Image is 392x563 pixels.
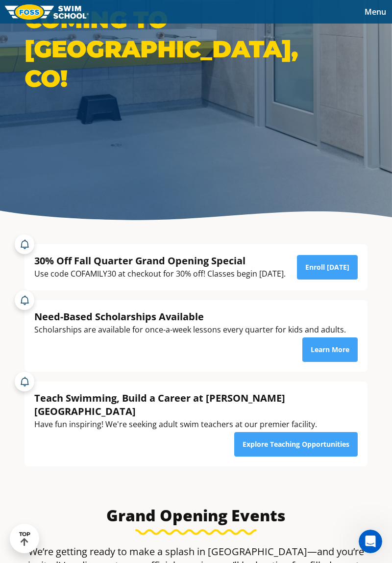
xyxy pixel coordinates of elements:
button: Toggle navigation [359,4,392,19]
div: Teach Swimming, Build a Career at [PERSON_NAME][GEOGRAPHIC_DATA] [34,391,358,418]
a: Explore Teaching Opportunities [234,432,358,457]
span: Menu [365,6,386,17]
div: Use code COFAMILY30 at checkout for 30% off! Classes begin [DATE]. [34,267,286,281]
div: Have fun inspiring! We're seeking adult swim teachers at our premier facility. [34,418,358,431]
a: Learn More [302,337,358,362]
div: TOP [19,531,30,546]
div: Need-Based Scholarships Available [34,310,346,323]
div: Scholarships are available for once-a-week lessons every quarter for kids and adults. [34,323,346,336]
a: Enroll [DATE] [297,255,358,280]
h3: Grand Opening Events [24,506,367,525]
iframe: Intercom live chat [359,530,382,553]
div: 30% Off Fall Quarter Grand Opening Special [34,254,286,267]
img: FOSS Swim School Logo [5,4,89,20]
